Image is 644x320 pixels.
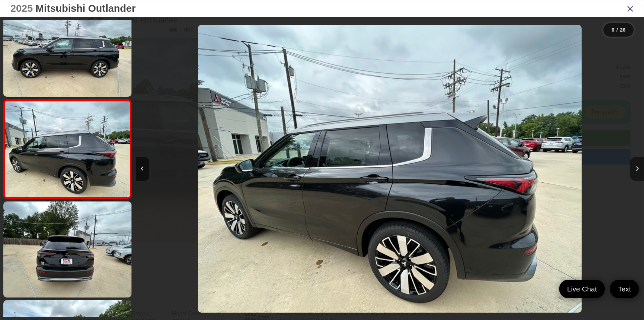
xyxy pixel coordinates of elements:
button: Next image [630,157,644,181]
span: 26 [620,27,626,33]
span: Live Chat [564,284,600,293]
a: Text [610,280,639,298]
span: Text [614,284,634,293]
i: Close gallery [627,4,634,13]
img: 2025 Mitsubishi Outlander Platinum Edition [198,25,582,313]
span: 2025 [10,3,33,14]
a: Live Chat [559,280,605,298]
span: / [616,28,619,32]
img: 2025 Mitsubishi Outlander Platinum Edition [4,101,131,197]
span: 6 [611,27,614,33]
button: Previous image [136,157,149,181]
div: 2025 Mitsubishi Outlander Platinum Edition 5 [136,25,644,313]
span: Mitsubishi Outlander [36,3,136,14]
img: 2025 Mitsubishi Outlander Platinum Edition [2,200,132,299]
